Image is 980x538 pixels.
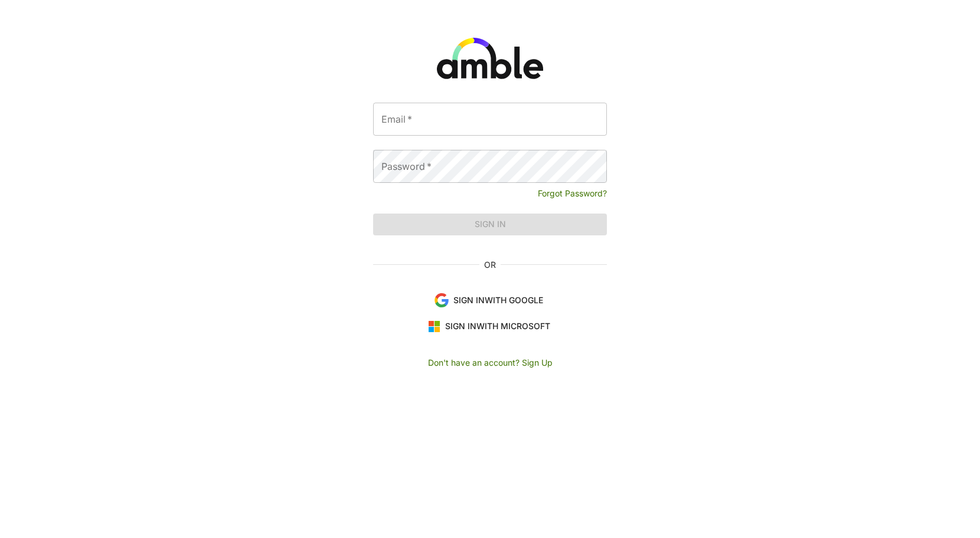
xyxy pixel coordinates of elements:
div: OR [484,259,496,271]
button: Don't have an account? Sign Up [428,357,553,369]
button: Sign Inwith Google [432,290,548,311]
button: Sign Inwith Microsoft [426,316,555,337]
span: Sign In with Microsoft [430,319,550,334]
span: Sign In with Google [437,293,543,308]
a: Forgot Password? [538,188,607,198]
